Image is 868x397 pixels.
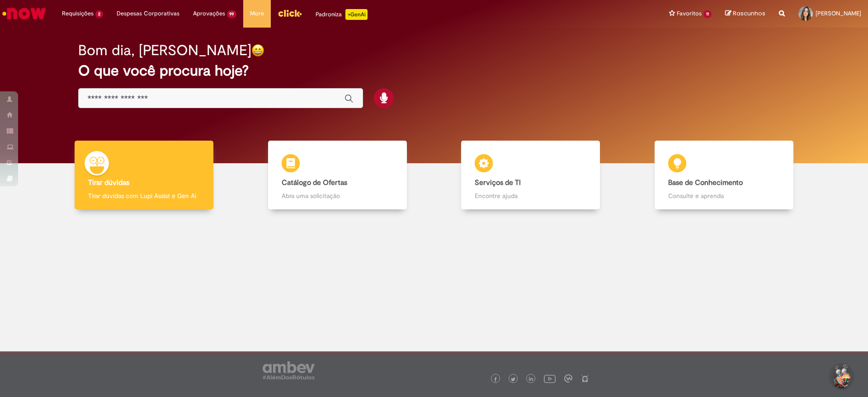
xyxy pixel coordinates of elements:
p: Tirar dúvidas com Lupi Assist e Gen Ai [88,191,200,200]
h2: O que você procura hoje? [78,63,790,79]
img: logo_footer_twitter.png [511,377,515,382]
span: Rascunhos [733,9,765,18]
b: Tirar dúvidas [88,178,129,187]
a: Rascunhos [725,9,765,18]
img: logo_footer_linkedin.png [529,377,533,382]
div: Padroniza [316,9,368,20]
span: More [250,9,264,18]
span: 99 [227,10,237,18]
a: Serviços de TI Encontre ajuda [434,141,627,210]
span: Requisições [62,9,94,18]
a: Tirar dúvidas Tirar dúvidas com Lupi Assist e Gen Ai [47,141,241,210]
img: click_logo_yellow_360x200.png [278,6,302,20]
button: Iniciar Conversa de Suporte [827,363,854,390]
img: logo_footer_facebook.png [493,377,498,382]
a: Base de Conhecimento Consulte e aprenda [627,141,821,210]
a: Catálogo de Ofertas Abra uma solicitação [241,141,434,210]
b: Serviços de TI [475,178,521,187]
span: [PERSON_NAME] [816,9,861,17]
img: logo_footer_naosei.png [581,374,589,383]
span: 11 [703,10,712,18]
img: logo_footer_ambev_rotulo_gray.png [263,361,315,379]
span: 2 [95,10,103,18]
img: ServiceNow [1,5,47,23]
p: Consulte e aprenda [668,191,780,200]
p: Encontre ajuda [475,191,586,200]
span: Favoritos [677,9,702,18]
p: Abra uma solicitação [282,191,393,200]
p: +GenAi [345,9,368,20]
b: Base de Conhecimento [668,178,743,187]
span: Despesas Corporativas [117,9,179,18]
img: logo_footer_workplace.png [564,374,572,383]
span: Aprovações [193,9,225,18]
img: happy-face.png [251,44,264,57]
h2: Bom dia, [PERSON_NAME] [78,43,251,58]
b: Catálogo de Ofertas [282,178,347,187]
img: logo_footer_youtube.png [544,373,556,384]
